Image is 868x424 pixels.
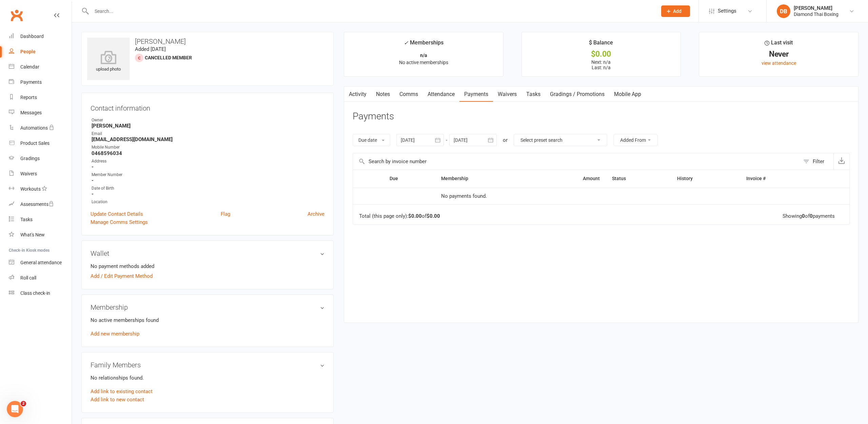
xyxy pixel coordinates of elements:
strong: $0.00 [408,213,422,219]
input: Search by invoice number [353,153,800,170]
div: Class check-in [20,290,50,296]
div: Mobile Number [92,144,324,151]
td: No payments found. [435,188,606,205]
a: view attendance [762,60,796,66]
a: Waivers [9,166,72,181]
a: Class kiosk mode [9,286,72,301]
div: DB [777,4,790,18]
strong: - [92,191,324,197]
div: or [503,136,508,144]
a: People [9,44,72,59]
a: Archive [308,210,324,218]
strong: - [92,177,324,184]
div: Memberships [404,38,443,51]
a: Comms [395,86,423,102]
button: Filter [800,153,833,170]
strong: - [92,164,324,170]
strong: $0.00 [427,213,440,219]
a: Tasks [521,86,545,102]
div: $ Balance [589,38,613,51]
div: Workouts [20,186,41,192]
div: Reports [20,95,37,100]
h3: Payments [353,111,394,122]
span: Settings [718,3,736,19]
a: Add new membership [91,331,139,337]
h3: Wallet [91,250,324,257]
span: No active memberships [399,60,448,65]
span: Add [673,8,682,14]
h3: Family Members [91,361,324,369]
span: Cancelled member [145,55,192,60]
div: Tasks [20,217,33,222]
span: 2 [21,401,26,406]
div: $0.00 [528,51,675,58]
div: upload photo [87,51,130,73]
div: Assessments [20,201,54,207]
a: Activity [344,86,371,102]
a: Manage Comms Settings [91,218,148,226]
i: ✓ [404,40,408,46]
a: Calendar [9,59,72,75]
div: Calendar [20,64,39,70]
div: Dashboard [20,34,44,39]
iframe: Intercom live chat [7,401,23,417]
strong: 0468596034 [92,150,324,156]
div: Messages [20,110,42,115]
li: No payment methods added [91,262,324,270]
a: Workouts [9,181,72,197]
div: Never [705,51,852,58]
th: Status [606,170,671,187]
button: Added From [613,134,658,146]
a: Attendance [423,86,459,102]
div: Product Sales [20,140,50,146]
button: Due date [353,134,390,146]
time: Added [DATE] [135,46,166,52]
th: Amount [533,170,606,187]
a: What's New [9,227,72,243]
div: Last visit [765,38,793,51]
button: Add [661,5,690,17]
th: Membership [435,170,533,187]
div: What's New [20,232,45,237]
a: Update Contact Details [91,210,143,218]
a: Product Sales [9,136,72,151]
h3: [PERSON_NAME] [87,38,328,45]
th: History [671,170,741,187]
div: Owner [92,117,324,123]
a: Messages [9,105,72,120]
div: Location [92,199,324,205]
strong: [PERSON_NAME] [92,123,324,129]
a: Payments [9,75,72,90]
a: Gradings [9,151,72,166]
strong: [EMAIL_ADDRESS][DOMAIN_NAME] [92,136,324,142]
input: Search... [90,6,652,16]
div: Address [92,158,324,165]
a: Assessments [9,197,72,212]
h3: Contact information [91,102,324,112]
a: Add link to existing contact [91,387,153,396]
th: Invoice # [740,170,819,187]
a: Payments [459,86,493,102]
div: Total (this page only): of [359,213,440,219]
div: Payments [20,79,42,85]
h3: Membership [91,304,324,311]
p: No active memberships found [91,316,324,324]
strong: n/a [420,53,427,58]
div: Filter [813,157,824,166]
a: Flag [221,210,230,218]
div: Date of Birth [92,185,324,192]
strong: 0 [802,213,805,219]
a: Roll call [9,270,72,286]
div: [PERSON_NAME] [794,5,839,11]
a: Add / Edit Payment Method [91,272,153,280]
div: Showing of payments [783,213,835,219]
a: Gradings / Promotions [545,86,609,102]
p: Next: n/a Last: n/a [528,59,675,70]
a: Waivers [493,86,521,102]
div: Automations [20,125,48,131]
a: General attendance kiosk mode [9,255,72,270]
a: Reports [9,90,72,105]
a: Add link to new contact [91,396,144,404]
a: Clubworx [8,7,25,24]
strong: 0 [810,213,813,219]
